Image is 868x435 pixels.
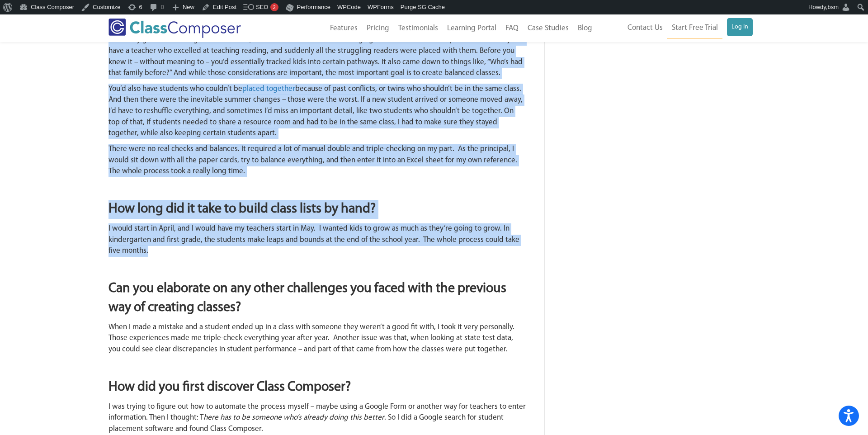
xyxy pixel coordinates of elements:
[108,282,506,315] strong: Can you elaborate on any other challenges you faced with the previous way of creating classes?
[108,202,376,216] strong: How long did it take to build class lists by hand?
[362,19,394,38] a: Pricing
[108,402,526,435] p: I was trying to figure out how to automate the process myself – maybe using a Google Form or anot...
[523,19,573,38] a: Case Studies
[108,322,526,355] p: When I made a mistake and a student ended up in a class with someone they weren’t a good fit with...
[108,223,526,257] p: I would start in April, and I would have my teachers start in May. I wanted kids to grow as much ...
[501,19,523,38] a: FAQ
[394,19,443,38] a: Testimonials
[443,19,501,38] a: Learning Portal
[270,3,278,11] div: 2
[667,18,722,38] a: Start Free Trial
[325,19,362,38] a: Features
[242,85,295,93] a: placed together
[108,19,241,38] img: Class Composer
[727,18,753,36] a: Log In
[623,18,667,38] a: Contact Us
[827,4,839,10] span: bsm
[597,18,753,38] nav: Header Menu
[278,19,597,38] nav: Header Menu
[573,19,597,38] a: Blog
[108,144,526,177] p: There were no real checks and balances. It required a lot of manual double and triple-checking on...
[108,84,526,139] p: You’d also have students who couldn’t be because of past conflicts, or twins who shouldn’t be in ...
[108,380,351,394] strong: How did you first discover Class Composer?
[108,24,526,79] p: The process was very manual and subjective. So often, what would happen is you’d have a teacher i...
[203,414,384,421] em: here has to be someone who’s already doing this better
